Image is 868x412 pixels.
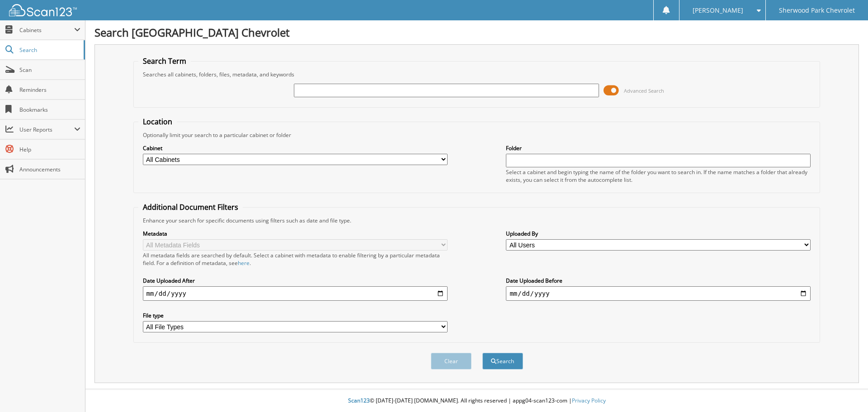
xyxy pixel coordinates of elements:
input: end [506,286,811,301]
span: Scan [19,66,80,74]
div: Optionally limit your search to a particular cabinet or folder [138,131,816,139]
button: Search [482,353,523,369]
label: Date Uploaded After [143,277,448,284]
div: Searches all cabinets, folders, files, metadata, and keywords [138,71,816,78]
label: Metadata [143,230,448,237]
a: Privacy Policy [572,397,606,404]
span: User Reports [19,126,74,133]
div: © [DATE]-[DATE] [DOMAIN_NAME]. All rights reserved | appg04-scan123-com | [85,390,868,412]
label: Cabinet [143,144,448,152]
legend: Additional Document Filters [138,202,243,212]
span: Advanced Search [624,87,664,94]
span: Cabinets [19,26,74,34]
label: Folder [506,144,811,152]
h1: Search [GEOGRAPHIC_DATA] Chevrolet [94,25,859,40]
legend: Search Term [138,56,191,66]
label: Date Uploaded Before [506,277,811,284]
button: Clear [431,353,472,369]
div: Enhance your search for specific documents using filters such as date and file type. [138,217,816,224]
label: Uploaded By [506,230,811,237]
span: [PERSON_NAME] [693,8,743,13]
input: start [143,286,448,301]
span: Help [19,146,80,153]
a: here [238,259,250,267]
label: File type [143,312,448,319]
span: Scan123 [348,397,370,404]
span: Reminders [19,86,80,94]
div: All metadata fields are searched by default. Select a cabinet with metadata to enable filtering b... [143,251,448,267]
span: Search [19,46,79,54]
span: Bookmarks [19,106,80,114]
span: Sherwood Park Chevrolet [779,8,855,13]
legend: Location [138,117,177,127]
span: Announcements [19,166,80,173]
div: Select a cabinet and begin typing the name of the folder you want to search in. If the name match... [506,168,811,184]
img: scan123-logo-white.svg [9,4,77,16]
